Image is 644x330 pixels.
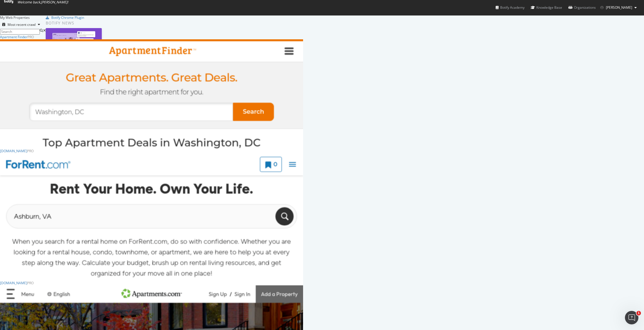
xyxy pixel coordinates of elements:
div: Pro [27,35,34,39]
div: Botify news [46,20,214,26]
div: Pro [27,149,34,153]
div: Organizations [568,5,596,10]
div: Most recent crawl [8,22,36,27]
span: 1 [636,311,641,315]
a: Botify Chrome Plugin [46,15,84,20]
div: Botify Academy [496,5,525,10]
img: How to Save Hours on Content and Research Workflows with Botify Assist [46,28,102,58]
button: [PERSON_NAME] [596,3,641,12]
div: Botify Chrome Plugin [51,15,84,20]
span: Sujit Muvva [606,5,632,10]
div: Pro [27,281,34,285]
iframe: Intercom live chat [625,311,638,324]
div: Knowledge Base [531,5,562,10]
